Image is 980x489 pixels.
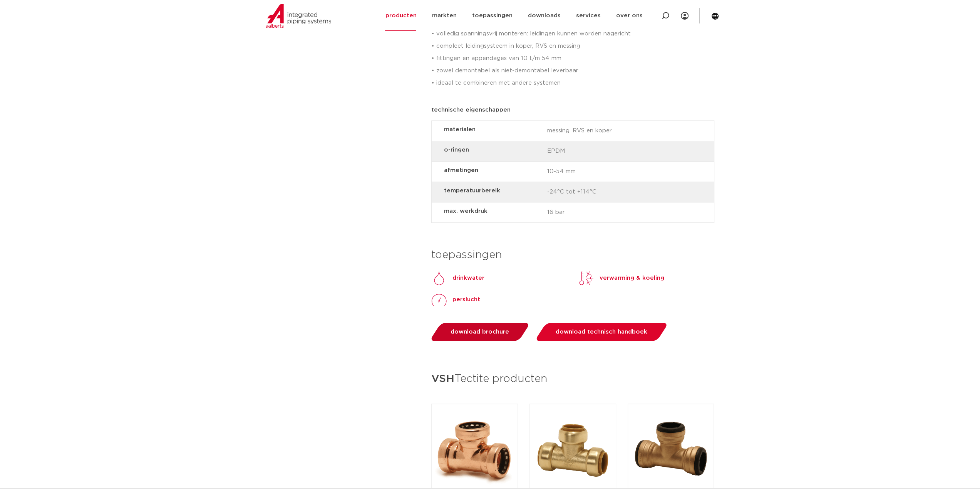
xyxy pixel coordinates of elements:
[444,145,541,155] strong: o-ringen
[432,141,714,162] div: EPDM
[429,323,531,341] a: download brochure
[578,270,664,286] a: verwarming & koeling
[431,370,714,388] h3: Tectite producten
[432,182,714,202] div: -24°C tot +114°C
[451,329,509,335] span: download brochure
[431,107,714,113] p: technische eigenschappen
[600,274,664,283] p: verwarming & koeling
[452,295,480,304] p: perslucht
[431,3,714,89] p: • perfecte montage in kleine en moeilijk bereikbare ruimtes • snelle montage zonder gebruik van g...
[431,247,714,263] h3: toepassingen
[432,121,714,141] div: messing, RVS en koper
[444,186,541,195] strong: temperatuurbereik
[556,329,647,335] span: download technisch handboek
[452,274,484,283] p: drinkwater
[534,323,669,341] a: download technisch handboek
[432,202,714,222] div: 16 bar
[444,165,541,175] strong: afmetingen
[431,374,454,384] strong: VSH
[431,292,480,307] a: perslucht
[431,270,447,286] img: Drinkwater
[432,162,714,182] div: 10-54 mm
[444,206,541,216] strong: max. werkdruk
[444,125,541,134] strong: materialen
[431,270,484,286] a: Drinkwaterdrinkwater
